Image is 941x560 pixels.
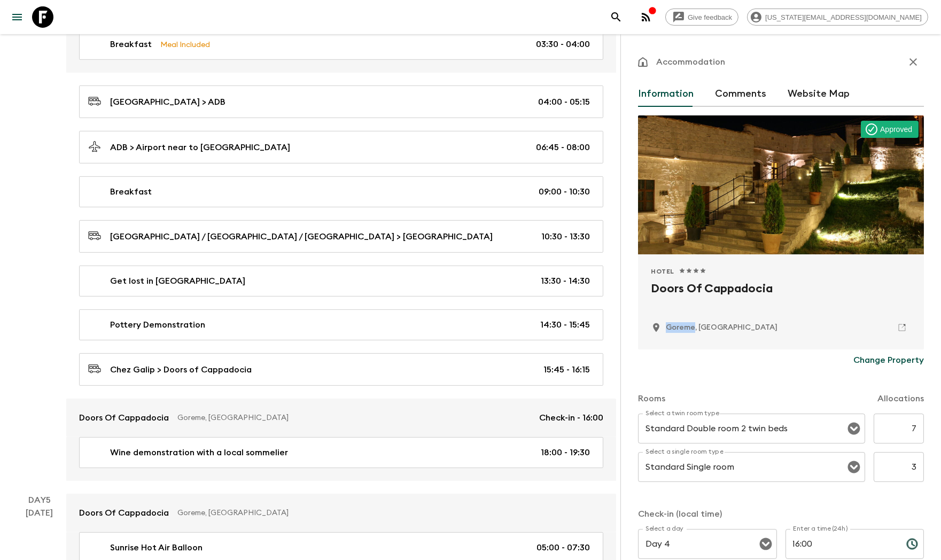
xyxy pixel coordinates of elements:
[543,363,590,376] p: 15:45 - 16:15
[110,275,245,287] p: Get lost in [GEOGRAPHIC_DATA]
[646,447,724,456] label: Select a single room type
[901,533,923,555] button: Choose time, selected time is 4:00 PM
[541,230,590,243] p: 10:30 - 13:30
[79,411,169,424] p: Doors Of Cappadocia
[646,524,683,533] label: Select a day
[666,322,777,333] p: Goreme, Turkey
[638,81,694,107] button: Information
[110,363,252,376] p: Chez Galip > Doors of Cappadocia
[79,266,603,297] a: Get lost in [GEOGRAPHIC_DATA]13:30 - 14:30
[110,141,290,154] p: ADB > Airport near to [GEOGRAPHIC_DATA]
[541,275,590,287] p: 13:30 - 14:30
[79,507,169,519] p: Doors Of Cappadocia
[6,6,28,28] button: menu
[788,81,850,107] button: Website Map
[79,85,603,118] a: [GEOGRAPHIC_DATA] > ADB04:00 - 05:15
[536,38,590,51] p: 03:30 - 04:00
[79,220,603,253] a: [GEOGRAPHIC_DATA] / [GEOGRAPHIC_DATA] / [GEOGRAPHIC_DATA] > [GEOGRAPHIC_DATA]10:30 - 13:30
[846,460,861,475] button: Open
[880,124,912,135] p: Approved
[682,13,738,21] span: Give feedback
[638,508,924,520] p: Check-in (local time)
[605,6,627,28] button: search adventures
[715,81,766,107] button: Comments
[160,38,210,50] p: Meal Included
[539,185,590,198] p: 09:00 - 10:30
[79,437,603,468] a: Wine demonstration with a local sommelier18:00 - 19:30
[110,230,493,243] p: [GEOGRAPHIC_DATA] / [GEOGRAPHIC_DATA] / [GEOGRAPHIC_DATA] > [GEOGRAPHIC_DATA]
[539,411,603,424] p: Check-in - 16:00
[758,536,773,551] button: Open
[536,141,590,154] p: 06:45 - 08:00
[110,446,288,459] p: Wine demonstration with a local sommelier
[853,349,924,371] button: Change Property
[853,354,924,367] p: Change Property
[66,494,616,532] a: Doors Of CappadociaGoreme, [GEOGRAPHIC_DATA]
[877,392,924,405] p: Allocations
[110,541,203,554] p: Sunrise Hot Air Balloon
[177,413,531,423] p: Goreme, [GEOGRAPHIC_DATA]
[646,409,719,418] label: Select a twin room type
[177,508,595,518] p: Goreme, [GEOGRAPHIC_DATA]
[110,185,152,198] p: Breakfast
[110,96,225,108] p: [GEOGRAPHIC_DATA] > ADB
[110,318,205,331] p: Pottery Demonstration
[846,421,861,436] button: Open
[651,280,911,314] h2: Doors Of Cappadocia
[540,318,590,331] p: 14:30 - 15:45
[793,524,848,533] label: Enter a time (24h)
[26,3,53,481] div: [DATE]
[759,13,928,21] span: [US_STATE][EMAIL_ADDRESS][DOMAIN_NAME]
[638,392,665,405] p: Rooms
[79,309,603,340] a: Pottery Demonstration14:30 - 15:45
[79,176,603,207] a: Breakfast09:00 - 10:30
[665,9,738,26] a: Give feedback
[538,96,590,108] p: 04:00 - 05:15
[79,131,603,164] a: ADB > Airport near to [GEOGRAPHIC_DATA]06:45 - 08:00
[747,9,928,26] div: [US_STATE][EMAIL_ADDRESS][DOMAIN_NAME]
[66,399,616,437] a: Doors Of CappadociaGoreme, [GEOGRAPHIC_DATA]Check-in - 16:00
[786,529,898,559] input: hh:mm
[79,353,603,386] a: Chez Galip > Doors of Cappadocia15:45 - 16:15
[79,29,603,60] a: BreakfastMeal Included03:30 - 04:00
[541,446,590,459] p: 18:00 - 19:30
[536,541,590,554] p: 05:00 - 07:30
[656,56,725,68] p: Accommodation
[651,267,674,276] span: Hotel
[13,494,66,507] p: Day 5
[638,115,924,254] div: Photo of Doors Of Cappadocia
[110,38,152,51] p: Breakfast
